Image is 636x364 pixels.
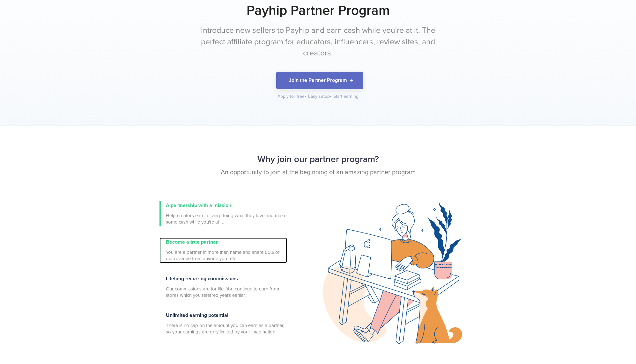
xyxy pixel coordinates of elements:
[127,151,509,168] h2: Why join our partner program?
[305,94,306,99] span: •
[198,25,438,59] p: Introduce new sellers to Payhip and earn cash while you're at it. The perfect affiliate program f...
[159,311,287,336] a: Unlimited earning potential There is no cap on the amount you can earn as a partner, so your earn...
[333,93,359,100] div: Start earning
[166,322,287,335] span: There is no cap on the amount you can earn as a partner, so your earnings are only limited by you...
[127,3,509,18] h1: Payhip Partner Program
[127,168,509,177] p: An opportunity to join at the beginning of an amazing partner program
[166,286,287,298] span: Our commissions are for life. You continue to earn from stores which you referred years earlier.
[166,249,287,262] span: You are a partner in more than name and share 50% of our revenue from anyone you refer.
[166,212,287,225] span: Help creators earn a living doing what they love and make some cash while you're at it.
[159,201,287,226] a: A partnership with a mission Help creators earn a living doing what they love and make some cash ...
[159,238,287,263] a: Become a true partner You are a partner in more than name and share 50% of our revenue from anyon...
[166,239,218,245] span: Become a true partner
[308,93,332,100] div: Easy setup
[330,94,331,99] span: •
[277,93,307,100] div: Apply for free
[159,274,287,300] a: Lifelong recurring commissions Our commissions are for life. You continue to earn from stores whi...
[323,201,462,344] img: creator.png
[166,312,228,318] span: Unlimited earning potential
[276,72,363,89] button: Join the Partner Program
[166,202,231,209] span: A partnership with a mission
[166,275,238,282] span: Lifelong recurring commissions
